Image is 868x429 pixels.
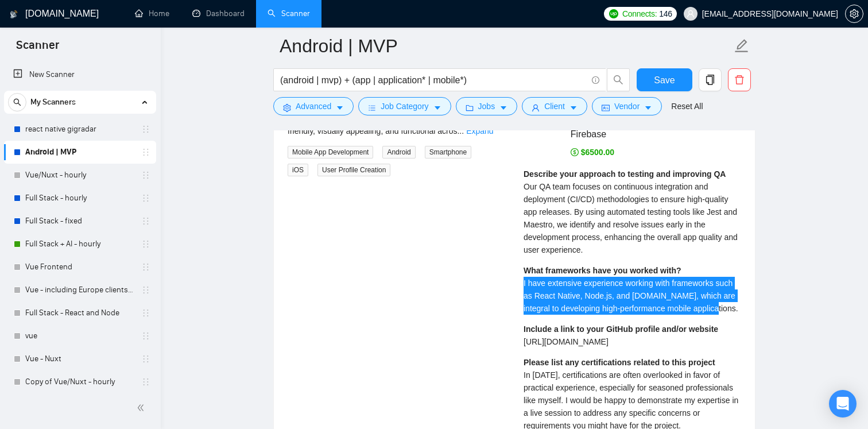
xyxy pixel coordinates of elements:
[524,266,681,275] strong: What frameworks have you worked with?
[25,210,134,233] a: Full Stack - fixed
[141,285,150,295] span: holder
[25,302,134,324] a: Full Stack - React and Node
[607,68,630,91] button: search
[25,324,134,347] a: vue
[524,279,738,313] span: I have extensive experience working with frameworks such as React Native, Node.js, and [DOMAIN_NA...
[141,354,150,364] span: holder
[268,9,310,18] a: searchScanner
[845,5,863,23] button: setting
[25,233,134,256] a: Full Stack + AI - hourly
[8,93,26,111] button: search
[141,171,150,180] span: holder
[671,100,703,113] a: Reset All
[141,125,150,134] span: holder
[135,9,169,18] a: homeHome
[478,100,495,113] span: Jobs
[368,103,376,112] span: bars
[336,103,344,112] span: caret-down
[602,103,610,112] span: idcard
[532,103,540,112] span: user
[25,141,134,164] a: Android | MVP
[728,68,751,91] button: delete
[466,126,493,136] a: Expand
[524,358,715,367] strong: Please list any certifications related to this project
[10,5,18,24] img: logo
[25,256,134,279] a: Vue Frontend
[141,194,150,203] span: holder
[283,103,291,112] span: setting
[592,76,599,84] span: info-circle
[622,7,657,20] span: Connects:
[273,97,354,115] button: settingAdvancedcaret-down
[192,9,245,18] a: dashboardDashboard
[524,169,726,179] strong: Describe your approach to testing and improving QA
[433,103,441,112] span: caret-down
[607,75,629,85] span: search
[4,63,156,86] li: New Scanner
[141,217,150,226] span: holder
[569,103,578,112] span: caret-down
[317,164,390,176] span: User Profile Creation
[522,97,587,115] button: userClientcaret-down
[358,97,451,115] button: barsJob Categorycaret-down
[288,164,308,176] span: iOS
[288,146,373,159] span: Mobile App Development
[644,103,652,112] span: caret-down
[141,331,150,341] span: holder
[7,37,68,61] span: Scanner
[141,148,150,157] span: holder
[571,148,579,156] span: dollar
[137,402,148,413] span: double-left
[699,75,721,85] span: copy
[659,7,672,20] span: 146
[457,126,464,136] span: ...
[25,187,134,210] a: Full Stack - hourly
[592,97,662,115] button: idcardVendorcaret-down
[524,182,738,254] span: Our QA team focuses on continuous integration and deployment (CI/CD) methodologies to ensure high...
[571,148,614,157] span: $6500.00
[141,239,150,249] span: holder
[9,98,26,106] span: search
[614,100,640,113] span: Vendor
[13,63,147,86] a: New Scanner
[499,103,507,112] span: caret-down
[524,324,718,334] strong: Include a link to your GitHub profile and/or website
[456,97,518,115] button: folderJobscaret-down
[524,337,609,346] span: [URL][DOMAIN_NAME]
[296,100,331,113] span: Advanced
[382,146,415,159] span: Android
[609,9,618,18] img: upwork-logo.png
[25,370,134,393] a: Copy of Vue/Nuxt - hourly
[687,10,695,18] span: user
[734,38,749,53] span: edit
[466,103,474,112] span: folder
[425,146,471,159] span: Smartphone
[25,279,134,302] a: Vue - including Europe clients | only search title
[381,100,428,113] span: Job Category
[280,32,732,60] input: Scanner name...
[141,308,150,318] span: holder
[30,91,76,114] span: My Scanners
[544,100,565,113] span: Client
[637,68,692,91] button: Save
[25,347,134,370] a: Vue - Nuxt
[25,118,134,141] a: react native gigradar
[654,73,675,87] span: Save
[699,68,722,91] button: copy
[280,73,587,87] input: Search Freelance Jobs...
[141,262,150,272] span: holder
[728,75,750,85] span: delete
[25,164,134,187] a: Vue/Nuxt - hourly
[141,377,150,387] span: holder
[829,390,857,418] div: Open Intercom Messenger
[845,9,863,18] a: setting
